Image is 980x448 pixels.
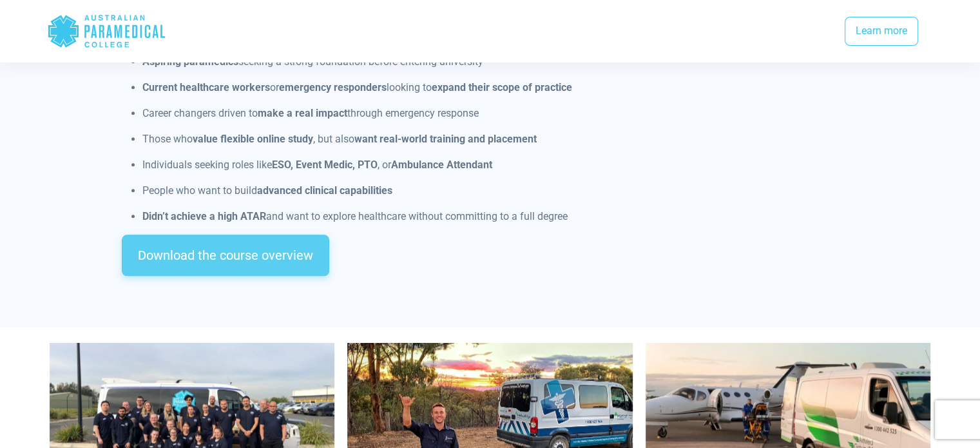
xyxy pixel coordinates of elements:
[279,81,387,93] strong: emergency responders
[354,133,537,145] strong: want real-world training and placement
[142,209,858,224] p: and want to explore healthcare without committing to a full degree
[142,81,270,93] strong: Current healthcare workers
[272,159,378,171] strong: ESO, Event Medic, PTO
[142,157,858,173] p: Individuals seeking roles like , or
[193,133,313,145] strong: value flexible online study
[391,159,492,171] strong: Ambulance Attendant
[142,80,858,95] p: or looking to
[142,106,858,121] p: Career changers driven to through emergency response
[142,131,858,147] p: Those who , but also
[47,10,166,52] div: Australian Paramedical College
[122,235,329,276] a: Download the course overview
[142,210,266,222] strong: Didn’t achieve a high ATAR
[432,81,572,93] strong: expand their scope of practice
[142,183,858,199] p: People who want to build
[845,17,918,46] a: Learn more
[257,184,392,197] strong: advanced clinical capabilities
[258,107,347,119] strong: make a real impact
